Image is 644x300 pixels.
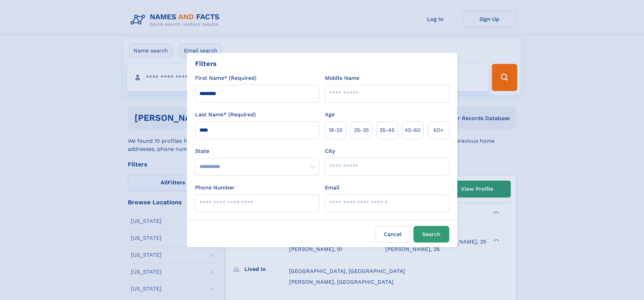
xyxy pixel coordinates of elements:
button: Search [413,226,449,243]
label: Phone Number [195,184,235,192]
span: 45‑60 [405,126,421,134]
label: Age [325,111,335,119]
label: State [195,147,319,155]
label: First Name* (Required) [195,74,257,82]
span: 18‑25 [329,126,342,134]
label: Email [325,184,339,192]
label: Last Name* (Required) [195,111,256,119]
label: City [325,147,335,155]
span: 60+ [433,126,444,134]
div: Filters [195,59,217,69]
span: 25‑35 [354,126,369,134]
span: 35‑45 [379,126,395,134]
label: Cancel [375,226,411,243]
label: Middle Name [325,74,359,82]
